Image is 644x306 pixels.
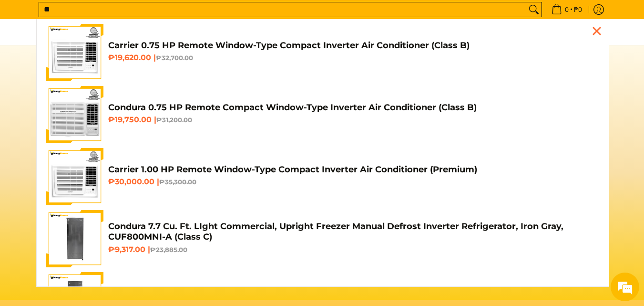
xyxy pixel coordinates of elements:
img: Condura 7.7 Cu. Ft. LIght Commercial, Upright Freezer Manual Defrost Inverter Refrigerator, Iron ... [46,210,103,267]
textarea: Type your message and hit 'Enter' [5,204,182,238]
h6: ₱30,000.00 | [108,177,599,187]
h6: ₱19,750.00 | [108,115,599,125]
img: Carrier 0.75 HP Remote Window-Type Compact Inverter Air Conditioner (Class B) [46,24,103,81]
h6: ₱19,620.00 | [108,53,599,63]
a: Condura 7.7 Cu. Ft. LIght Commercial, Upright Freezer Manual Defrost Inverter Refrigerator, Iron ... [46,210,599,267]
del: ₱23,885.00 [150,246,187,253]
div: Minimize live chat window [156,5,179,28]
div: Chat with us now [50,53,160,66]
span: We're online! [55,92,132,189]
a: Condura 0.75 HP Remote Compact Window-Type Inverter Air Conditioner (Class B) Condura 0.75 HP Rem... [46,86,599,143]
img: Carrier 1.00 HP Remote Window-Type Compact Inverter Air Conditioner (Premium) [46,148,103,205]
del: ₱32,700.00 [156,54,193,62]
div: Close pop up [590,24,604,38]
button: Search [526,2,542,17]
span: 0 [563,6,570,13]
h4: Carrier 1.00 HP Remote Window-Type Compact Inverter Air Conditioner (Premium) [108,164,599,175]
h6: ₱9,317.00 | [108,245,599,254]
a: Carrier 0.75 HP Remote Window-Type Compact Inverter Air Conditioner (Class B) Carrier 0.75 HP Rem... [46,24,599,81]
span: • [549,4,585,15]
img: Condura 0.75 HP Remote Compact Window-Type Inverter Air Conditioner (Class B) [46,86,103,143]
h4: Condura 0.75 HP Remote Compact Window-Type Inverter Air Conditioner (Class B) [108,102,599,113]
del: ₱35,300.00 [159,178,196,186]
h4: Condura 7.7 Cu. Ft. LIght Commercial, Upright Freezer Manual Defrost Inverter Refrigerator, Iron ... [108,221,599,243]
span: ₱0 [572,6,583,13]
h4: Carrier 0.75 HP Remote Window-Type Compact Inverter Air Conditioner (Class B) [108,40,599,51]
a: Carrier 1.00 HP Remote Window-Type Compact Inverter Air Conditioner (Premium) Carrier 1.00 HP Rem... [46,148,599,205]
del: ₱31,200.00 [156,116,192,124]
